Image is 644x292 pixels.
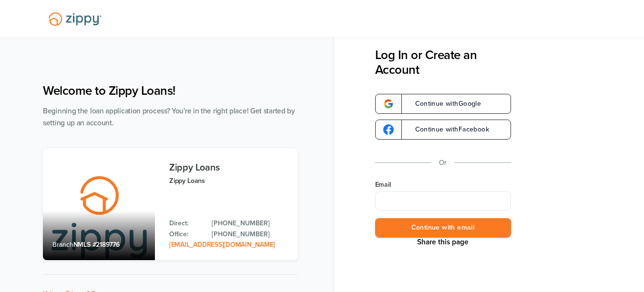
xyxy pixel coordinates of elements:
button: Continue with email [375,218,511,238]
p: Or [439,157,447,169]
img: Lender Logo [43,8,107,30]
p: Zippy Loans [169,175,288,186]
a: Office Phone: 512-975-2947 [212,229,288,240]
span: Continue with Facebook [406,126,489,133]
button: Share This Page [414,237,471,247]
img: google-logo [383,124,394,135]
h1: Welcome to Zippy Loans! [43,83,297,98]
img: google-logo [383,99,394,109]
span: Branch [52,241,73,249]
a: google-logoContinue withFacebook [375,120,511,140]
p: Office: [169,229,202,240]
span: Beginning the loan application process? You're in the right place! Get started by setting up an a... [43,107,295,127]
p: Direct: [169,218,202,229]
h3: Zippy Loans [169,162,288,173]
a: Direct Phone: 512-975-2947 [212,218,288,229]
a: google-logoContinue withGoogle [375,94,511,114]
span: NMLS #2189776 [73,241,120,249]
h3: Log In or Create an Account [375,48,511,77]
span: Continue with Google [406,101,481,107]
a: Email Address: zippyguide@zippymh.com [169,241,275,249]
input: Email Address [375,191,511,211]
label: Email [375,180,511,190]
